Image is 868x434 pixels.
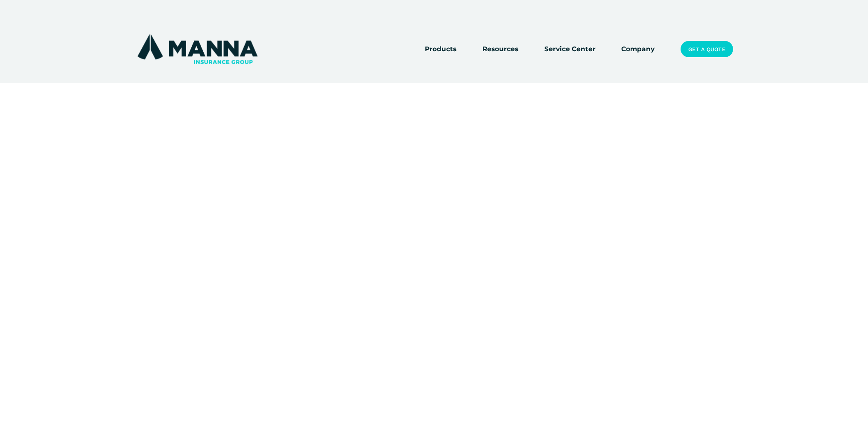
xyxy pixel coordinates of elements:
img: Manna Insurance Group [135,32,260,66]
a: Get a Quote [681,41,733,57]
span: Resources [482,44,518,55]
a: folder dropdown [425,43,456,55]
a: Service Center [544,43,596,55]
span: Products [425,44,456,55]
a: Company [621,43,655,55]
a: folder dropdown [482,43,518,55]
